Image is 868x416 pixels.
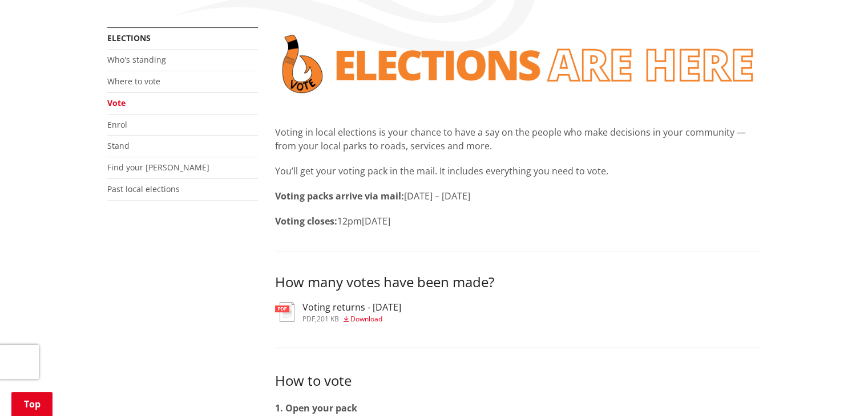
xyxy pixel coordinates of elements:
iframe: Messenger Launcher [815,368,857,409]
a: Where to vote [107,76,160,87]
span: 201 KB [317,314,339,324]
a: Enrol [107,119,127,130]
a: Voting returns - [DATE] pdf,201 KB Download [275,302,401,323]
a: Who's standing [107,54,166,65]
a: Vote [107,97,126,108]
strong: 1. Open your pack [275,402,357,414]
h3: Voting returns - [DATE] [302,302,401,313]
span: pdf [302,314,315,324]
a: Find your [PERSON_NAME] [107,162,209,173]
p: Voting in local elections is your chance to have a say on the people who make decisions in your c... [275,125,761,153]
p: [DATE] – [DATE] [275,189,761,203]
span: 12pm[DATE] [337,215,390,227]
p: You’ll get your voting pack in the mail. It includes everything you need to vote. [275,164,761,178]
a: Elections [107,32,151,43]
strong: Voting packs arrive via mail: [275,190,404,202]
h3: How to vote [275,371,761,390]
img: document-pdf.svg [275,302,294,322]
img: Vote banner transparent [275,27,761,100]
a: Stand [107,140,130,151]
div: , [302,316,401,323]
strong: Voting closes: [275,215,337,227]
a: Past local elections [107,183,180,194]
h3: How many votes have been made? [275,274,761,291]
span: Download [350,314,382,324]
a: Top [11,392,53,416]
